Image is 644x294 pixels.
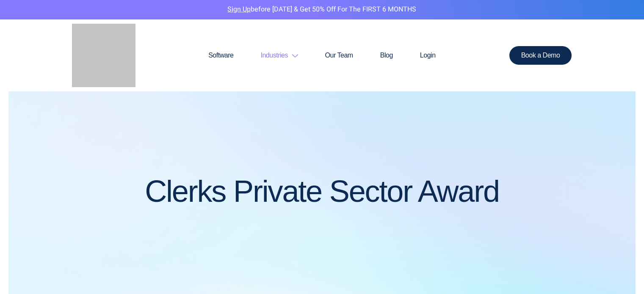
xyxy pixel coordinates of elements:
[145,175,499,208] h1: Clerks Private Sector Award
[247,35,311,76] a: Industries
[195,35,247,76] a: Software
[521,52,560,59] span: Book a Demo
[367,35,406,76] a: Blog
[6,4,638,15] p: before [DATE] & Get 50% Off for the FIRST 6 MONTHS
[312,35,367,76] a: Our Team
[227,4,251,14] a: Sign Up
[509,46,572,65] a: Book a Demo
[406,35,449,76] a: Login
